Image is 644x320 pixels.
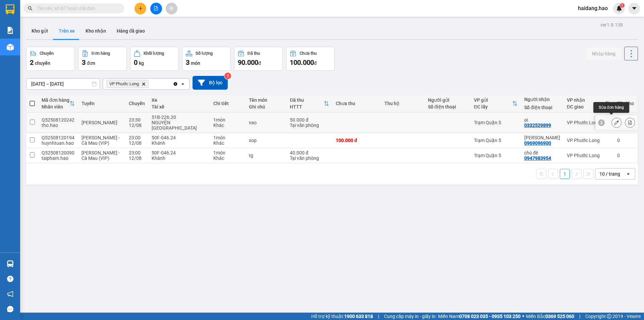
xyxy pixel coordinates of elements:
[524,155,551,161] div: 0947983954
[129,140,145,146] div: 12/08
[129,155,145,161] div: 12/08
[7,276,13,282] span: question-circle
[7,27,14,34] img: solution-icon
[336,101,378,106] div: Chưa thu
[129,117,145,123] div: 23:30
[587,48,621,60] button: Nhập hàng
[213,135,242,140] div: 1 món
[563,95,614,112] th: Toggle SortBy
[87,60,95,66] span: đơn
[213,117,242,123] div: 1 món
[626,171,631,177] svg: open
[7,291,13,297] span: notification
[152,155,207,161] div: Khánh
[38,95,78,112] th: Toggle SortBy
[524,150,560,155] div: chú đê
[92,51,110,56] div: Đơn hàng
[567,120,610,125] div: VP Phước Long
[7,260,14,267] img: warehouse-icon
[290,117,329,123] div: 50.000 đ
[474,97,512,103] div: VP gửi
[567,138,610,143] div: VP Phước Long
[524,135,560,140] div: ngọc thi
[628,3,640,14] button: caret-down
[474,120,518,125] div: Trạm Quận 5
[30,58,34,66] span: 2
[213,155,242,161] div: Khác
[82,150,120,161] span: [PERSON_NAME] - Cà Mau (VIP)
[522,315,524,318] span: ⚪️
[286,47,335,71] button: Chưa thu100.000đ
[42,155,75,161] div: taipham.hao
[152,150,207,155] div: 50F-046.24
[213,101,242,106] div: Chi tiết
[378,313,379,320] span: |
[53,23,80,39] button: Trên xe
[611,118,622,128] div: Sửa đơn hàng
[42,135,75,140] div: Q52508120194
[154,6,158,11] span: file-add
[26,23,53,39] button: Kho gửi
[428,104,467,109] div: Số điện thoại
[82,58,86,66] span: 3
[300,51,317,56] div: Chưa thu
[621,3,623,8] span: 1
[152,104,207,109] div: Tài xế
[42,117,75,123] div: Q52508120242
[474,104,512,109] div: ĐC lấy
[290,104,324,109] div: HTTT
[524,117,560,123] div: ai
[474,138,518,143] div: Trạm Quận 5
[130,47,179,71] button: Khối lượng0kg
[169,6,174,11] span: aim
[524,140,551,146] div: 0969096900
[109,81,139,87] span: VP Phước Long
[573,4,613,12] span: haidang.hao
[567,97,605,103] div: VP nhận
[290,97,324,103] div: Đã thu
[129,135,145,140] div: 23:00
[524,105,560,110] div: Số điện thoại
[82,120,117,125] span: [PERSON_NAME]
[238,58,258,66] span: 90.000
[152,135,207,140] div: 50F-046.24
[80,23,111,39] button: Kho nhận
[311,313,373,320] span: Hỗ trợ kỹ thuật:
[182,47,231,71] button: Số lượng3món
[290,58,314,66] span: 100.000
[26,47,75,71] button: Chuyến2chuyến
[135,3,146,14] button: plus
[384,313,436,320] span: Cung cấp máy in - giấy in:
[106,80,149,88] span: VP Phước Long, close by backspace
[617,101,634,106] div: Tồn kho
[526,313,574,320] span: Miền Bắc
[173,81,178,87] svg: Clear all
[213,123,242,128] div: Khác
[224,73,231,79] sup: 3
[593,102,629,113] div: Sửa đơn hàng
[336,138,378,143] div: 100.000 đ
[78,47,127,71] button: Đơn hàng3đơn
[438,313,521,320] span: Miền Nam
[631,5,637,11] span: caret-down
[428,97,467,103] div: Người gửi
[248,51,260,56] div: Đã thu
[191,60,200,66] span: món
[166,3,177,14] button: aim
[129,123,145,128] div: 12/08
[616,5,622,11] img: icon-new-feature
[607,314,611,319] span: copyright
[7,44,14,51] img: warehouse-icon
[180,81,185,87] svg: open
[42,104,69,109] div: Nhân viên
[249,97,283,103] div: Tên món
[459,314,521,319] strong: 0708 023 035 - 0935 103 250
[42,150,75,155] div: Q52508120090
[26,79,100,89] input: Select a date range.
[617,153,634,158] div: 0
[42,97,69,103] div: Mã đơn hàng
[152,115,207,120] div: 51B-226.20
[193,76,228,90] button: Bộ lọc
[111,23,150,39] button: Hàng đã giao
[129,150,145,155] div: 23:00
